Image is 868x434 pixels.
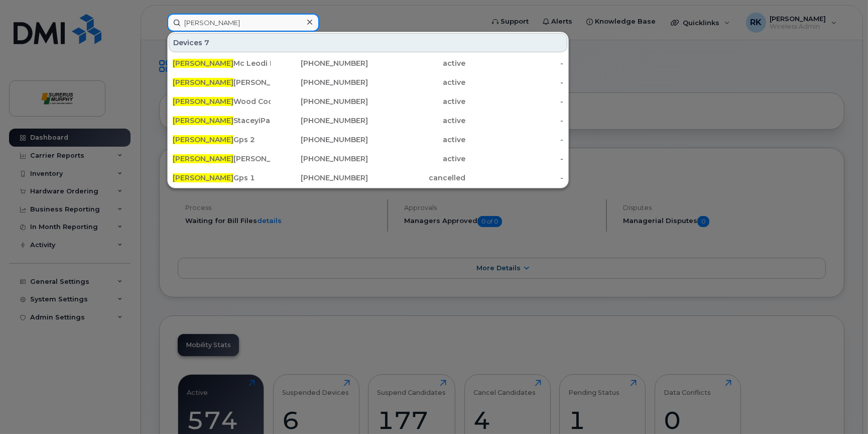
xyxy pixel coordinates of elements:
[368,173,466,183] div: cancelled
[169,73,567,91] a: [PERSON_NAME][PERSON_NAME][PHONE_NUMBER]active-
[271,135,368,145] div: [PHONE_NUMBER]
[271,173,368,183] div: [PHONE_NUMBER]
[173,154,233,163] span: [PERSON_NAME]
[466,154,564,164] div: -
[169,92,567,111] a: [PERSON_NAME]Wood Cock Data Collector Bcne[PHONE_NUMBER]active-
[173,78,233,87] span: [PERSON_NAME]
[466,135,564,145] div: -
[169,169,567,187] a: [PERSON_NAME]Gps 1[PHONE_NUMBER]cancelled-
[169,33,567,52] div: Devices
[271,96,368,106] div: [PHONE_NUMBER]
[368,135,466,145] div: active
[173,116,271,126] div: StaceyiPad
[466,96,564,106] div: -
[173,59,233,68] span: [PERSON_NAME]
[169,54,567,72] a: [PERSON_NAME]Mc Leodi Pad Egmp .[PHONE_NUMBER]active-
[368,154,466,164] div: active
[173,58,271,68] div: Mc Leodi Pad Egmp .
[173,154,271,164] div: [PERSON_NAME] Ipad Mini
[173,116,233,125] span: [PERSON_NAME]
[368,116,466,126] div: active
[169,112,567,130] a: [PERSON_NAME]StaceyiPad[PHONE_NUMBER]active-
[271,77,368,87] div: [PHONE_NUMBER]
[173,173,271,183] div: Gps 1
[169,131,567,149] a: [PERSON_NAME]Gps 2[PHONE_NUMBER]active-
[271,154,368,164] div: [PHONE_NUMBER]
[173,77,271,87] div: [PERSON_NAME]
[271,58,368,68] div: [PHONE_NUMBER]
[271,116,368,126] div: [PHONE_NUMBER]
[173,135,271,145] div: Gps 2
[169,150,567,168] a: [PERSON_NAME][PERSON_NAME] Ipad Mini[PHONE_NUMBER]active-
[466,58,564,68] div: -
[204,38,209,48] span: 7
[466,77,564,87] div: -
[368,96,466,106] div: active
[368,77,466,87] div: active
[173,135,233,144] span: [PERSON_NAME]
[173,173,233,182] span: [PERSON_NAME]
[173,97,233,106] span: [PERSON_NAME]
[466,116,564,126] div: -
[466,173,564,183] div: -
[173,96,271,106] div: Wood Cock Data Collector Bcne
[368,58,466,68] div: active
